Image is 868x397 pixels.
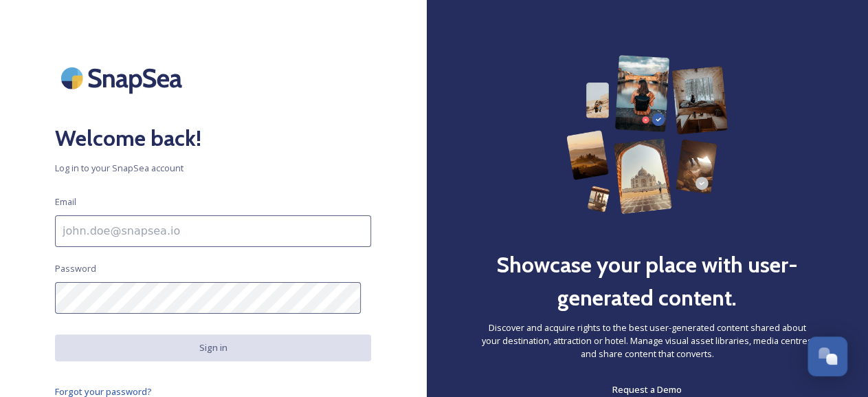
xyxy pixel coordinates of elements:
button: Sign in [55,334,371,361]
span: Discover and acquire rights to the best user-generated content shared about your destination, att... [481,321,813,361]
h2: Welcome back! [55,122,371,155]
img: 63b42ca75bacad526042e722_Group%20154-p-800.png [566,55,728,214]
input: john.doe@snapsea.io [55,215,371,247]
img: SnapSea Logo [55,55,192,101]
h2: Showcase your place with user-generated content. [481,248,813,314]
span: Request a Demo [612,383,682,396]
button: Open Chat [808,336,847,376]
span: Password [55,262,96,275]
span: Log in to your SnapSea account [55,162,371,175]
span: Email [55,195,76,208]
